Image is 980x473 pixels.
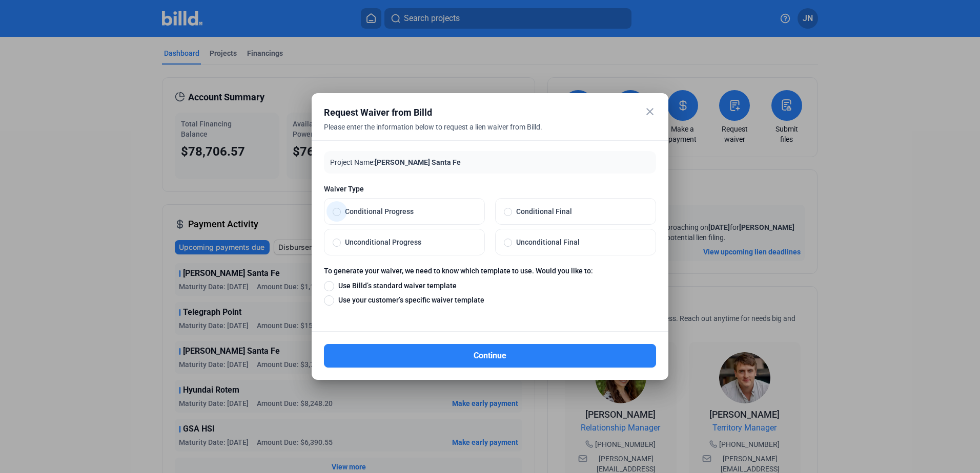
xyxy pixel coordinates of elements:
[334,281,457,291] span: Use Billd’s standard waiver template
[512,206,647,217] span: Conditional Final
[330,158,375,166] span: Project Name:
[324,105,630,120] div: Request Waiver from Billd
[324,344,656,368] button: Continue
[375,158,461,166] span: [PERSON_NAME] Santa Fe
[644,105,656,118] mat-icon: close
[324,122,630,144] div: Please enter the information below to request a lien waiver from Billd.
[341,206,476,217] span: Conditional Progress
[512,237,647,247] span: Unconditional Final
[334,295,484,305] span: Use your customer’s specific waiver template
[324,266,656,280] label: To generate your waiver, we need to know which template to use. Would you like to:
[324,184,656,194] span: Waiver Type
[341,237,476,247] span: Unconditional Progress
